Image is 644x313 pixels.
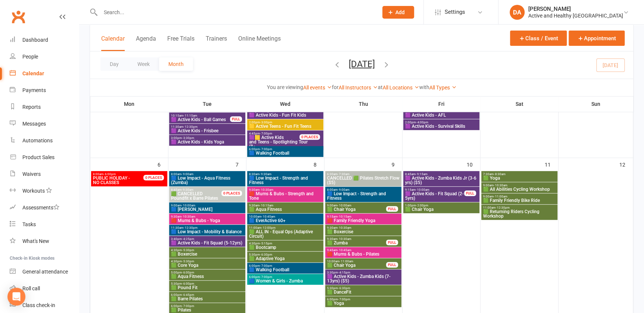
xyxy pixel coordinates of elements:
span: - 12:00pm [261,226,276,230]
span: 🟩 ALL IN - Equal Ops (Adaptive Circuit) [249,230,322,238]
span: 🟩 Aqua Fitness [171,274,244,279]
span: 9:00am [483,195,556,198]
span: - 10:30am [181,215,195,218]
a: Clubworx [9,7,28,26]
div: DA [510,5,525,20]
div: Automations [22,137,53,143]
span: 🟦 EverActive 60+ [249,218,322,223]
span: - 10:30am [259,188,273,192]
button: Trainers [206,35,227,51]
a: Reports [10,99,79,116]
span: - 7:00pm [260,264,272,268]
a: General attendance kiosk mode [10,263,79,280]
span: 6:00pm [249,264,322,268]
span: 6:00pm [171,293,244,297]
span: 🟦 Low Impact - Aqua Fitness (Zumba) [171,176,244,185]
span: - 7:00pm [182,304,194,308]
a: Assessments [10,199,79,216]
strong: for [332,84,339,90]
span: 🟦 Women & Girls - Zumba [249,279,322,283]
span: - 8:30am [494,173,505,176]
div: Waivers [22,171,41,177]
span: 🟩 Yoga [483,176,556,180]
a: Tasks [10,216,79,233]
span: - 7:00pm [338,298,350,301]
span: 🟪 Active Kids - Zumba Kids Jr (3-6 yrs) ($5) [405,176,478,185]
span: - 7:00pm [260,132,272,135]
span: 8:45am [405,173,478,176]
div: 7 [236,158,246,170]
span: 🟪 Active Kids - Ball Games [171,117,230,122]
button: Day [100,57,128,71]
span: - 12:30pm [183,226,197,230]
span: - 7:00pm [260,275,272,279]
span: - 9:30am [181,188,193,192]
strong: You are viewing [267,84,303,90]
div: Calendar [22,70,44,76]
span: 🟥 Mums & Bubs - Yoga [171,218,244,223]
span: 1:00pm [405,204,478,207]
span: - 10:30am [337,237,351,241]
span: - 5:15pm [260,242,272,245]
span: and Teens - Spotlighting Tour (8+... [249,135,308,149]
button: Free Trials [167,35,195,51]
span: Add [395,9,405,15]
div: 0 PLACES [299,134,320,140]
span: - 4:15pm [338,271,350,274]
span: - 12:30pm [183,125,197,129]
span: 8:30am [249,173,322,176]
a: Dashboard [10,32,79,48]
span: PUBLIC HOLIDAY - [93,176,130,181]
button: [DATE] [349,59,375,69]
button: Class / Event [510,31,567,46]
span: 🟩 Bootcamp [249,245,322,250]
span: - 5:30pm [182,249,194,252]
span: 🟪 Active Kids - Fit Squad (5-12yrs) [171,241,244,245]
span: 9:30am [327,226,400,230]
span: 🟩 Boxercise [171,252,244,256]
span: 6:30am [327,173,400,176]
div: Active and Healthy [GEOGRAPHIC_DATA] [528,12,623,19]
span: 🟩 Boxercise [327,230,400,234]
div: General attendance [22,269,68,275]
span: 🟩 Zumba [327,241,386,245]
span: - 10:15am [337,215,351,218]
span: 8:45am [171,188,230,192]
span: 9:30am [171,215,244,218]
span: - 9:15am [416,173,427,176]
button: Month [159,57,193,71]
span: 🟩 Returning Riders Cycling Workshop [483,209,556,218]
div: Assessments [22,205,59,211]
span: 6:00pm [249,275,322,279]
button: Appointment [569,31,625,46]
span: 🟩 Yoga [327,301,400,306]
span: 🟩 Aqua Fitness [249,207,322,212]
span: - 10:30am [337,226,351,230]
span: 🟩 Family Friendly Bike Ride [483,198,556,203]
span: 3:00pm [171,136,244,140]
span: 🟪 Active Kids - Fun Fit Kids [249,113,322,117]
span: 🟩 Adaptive Yoga [249,256,322,261]
div: Open Intercom Messenger [7,288,25,306]
span: - 10:00am [181,204,195,207]
div: People [22,54,38,60]
span: - 6:45pm [182,293,194,297]
span: 9:15am [327,215,400,218]
span: 🟩 Chair Yoga [405,207,478,212]
span: 4:30pm [171,249,244,252]
a: Calendar [10,65,79,82]
span: 11:00am [249,226,322,230]
button: Online Meetings [238,35,281,51]
span: - 3:00pm [260,121,272,124]
span: - 6:30pm [260,253,272,256]
span: 8:00am [327,188,400,192]
span: 4:30pm [249,242,322,245]
strong: with [419,84,429,90]
button: Agenda [136,35,156,51]
span: 🟩 CANCELLED [171,191,203,196]
span: - 12:30pm [495,206,510,209]
div: Class check-in [22,302,55,308]
a: What's New [10,233,79,250]
div: Dashboard [22,37,48,43]
span: - 7:00pm [260,148,272,151]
